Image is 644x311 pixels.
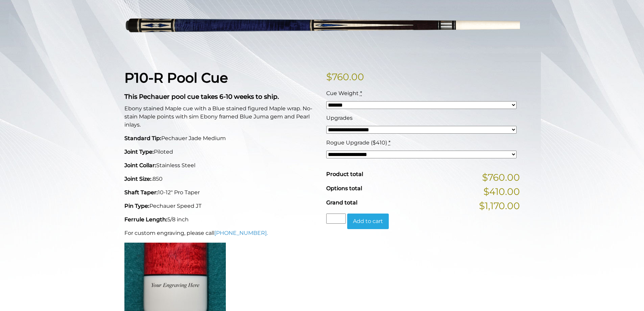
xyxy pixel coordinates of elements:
span: $760.00 [482,170,520,184]
strong: Joint Size: [124,176,151,182]
strong: Standard Tip: [124,135,161,141]
abbr: required [360,90,362,96]
span: Rogue Upgrade ($410) [326,139,387,146]
input: Product quantity [326,214,346,224]
a: [PHONE_NUMBER]. [214,230,268,236]
strong: P10-R Pool Cue [124,69,228,86]
span: Options total [326,185,362,192]
p: 10-12" Pro Taper [124,188,318,197]
span: Product total [326,171,363,177]
strong: Joint Collar: [124,162,156,169]
abbr: required [388,139,390,146]
button: Add to cart [347,214,389,229]
p: Pechauer Jade Medium [124,134,318,142]
p: .850 [124,175,318,183]
strong: This Pechauer pool cue takes 6-10 weeks to ship. [124,93,279,101]
strong: Joint Type: [124,149,154,155]
span: $410.00 [483,184,520,199]
p: Stainless Steel [124,161,318,170]
span: Cue Weight [326,90,359,96]
span: Grand total [326,199,357,206]
p: Piloted [124,148,318,156]
strong: Ferrule Length: [124,216,167,223]
span: Upgrades [326,115,353,121]
p: Ebony stained Maple cue with a Blue stained figured Maple wrap. No-stain Maple points with sim Eb... [124,105,318,129]
strong: Shaft Taper: [124,189,158,196]
p: For custom engraving, please call [124,229,318,237]
span: $1,170.00 [479,199,520,213]
strong: Pin Type: [124,203,149,209]
bdi: 760.00 [326,71,364,83]
span: $ [326,71,332,83]
p: 5/8 inch [124,216,318,224]
p: Pechauer Speed JT [124,202,318,210]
